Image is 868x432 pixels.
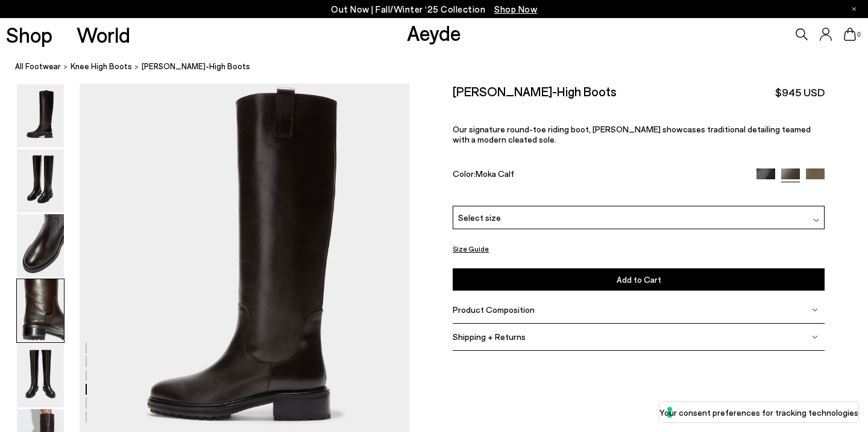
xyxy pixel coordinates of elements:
[617,274,661,285] span: Add to Cart
[775,85,825,100] span: $945 USD
[494,4,537,14] span: Navigate to /collections/new-in
[407,20,461,45] a: Aeyde
[476,168,514,179] span: Moka Calf
[458,211,501,224] span: Select size
[71,60,132,73] a: knee high boots
[6,24,52,45] a: Shop
[142,60,250,73] span: [PERSON_NAME]-High Boots
[856,31,862,38] span: 0
[15,51,868,84] nav: breadcrumb
[17,84,64,147] img: Henry Knee-High Boots - Image 1
[813,217,819,223] img: svg%3E
[17,279,64,342] img: Henry Knee-High Boots - Image 4
[659,406,858,419] label: Your consent preferences for tracking technologies
[844,28,856,41] a: 0
[453,84,617,99] h2: [PERSON_NAME]-High Boots
[453,124,825,144] p: Our signature round-toe riding boot, [PERSON_NAME] showcases traditional detailing teamed with a ...
[453,304,535,315] span: Product Composition
[15,60,61,73] a: All Footwear
[453,332,526,342] span: Shipping + Returns
[453,241,489,256] button: Size Guide
[17,344,64,407] img: Henry Knee-High Boots - Image 5
[17,149,64,212] img: Henry Knee-High Boots - Image 2
[812,334,818,340] img: svg%3E
[71,61,132,71] span: knee high boots
[17,214,64,277] img: Henry Knee-High Boots - Image 3
[453,168,744,182] div: Color:
[77,24,130,45] a: World
[659,402,858,422] button: Your consent preferences for tracking technologies
[812,307,818,313] img: svg%3E
[331,2,537,17] p: Out Now | Fall/Winter ‘25 Collection
[453,268,825,291] button: Add to Cart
